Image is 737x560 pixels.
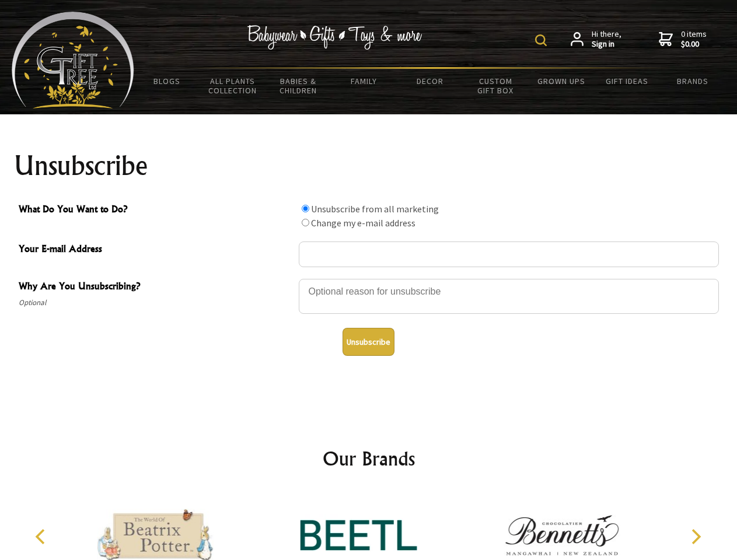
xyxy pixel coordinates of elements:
span: Why Are You Unsubscribing? [19,279,293,296]
span: 0 items [681,29,707,50]
span: Your E-mail Address [19,242,293,258]
a: Decor [397,69,463,93]
a: 0 items$0.00 [659,29,707,50]
strong: Sign in [592,39,621,50]
input: Your E-mail Address [299,242,719,267]
a: All Plants Collection [200,69,266,103]
strong: $0.00 [681,39,707,50]
textarea: Why Are You Unsubscribing? [299,279,719,314]
a: BLOGS [134,69,200,93]
img: product search [535,34,547,46]
span: Hi there, [592,29,621,50]
span: Optional [19,296,293,310]
a: Grown Ups [528,69,594,93]
span: What Do You Want to Do? [19,202,293,219]
input: What Do You Want to Do? [302,219,309,226]
button: Previous [29,524,55,549]
h1: Unsubscribe [14,152,724,180]
a: Gift Ideas [594,69,660,93]
img: Babyware - Gifts - Toys and more... [12,12,134,108]
img: Babywear - Gifts - Toys & more [247,25,422,50]
h2: Our Brands [23,444,714,473]
a: Hi there,Sign in [571,29,621,50]
button: Next [683,524,708,549]
input: What Do You Want to Do? [302,205,309,212]
button: Unsubscribe [343,328,394,356]
a: Babies & Children [266,69,331,103]
label: Change my e-mail address [311,217,415,229]
label: Unsubscribe from all marketing [311,203,439,215]
a: Family [331,69,397,93]
a: Custom Gift Box [463,69,529,103]
a: Brands [660,69,726,93]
